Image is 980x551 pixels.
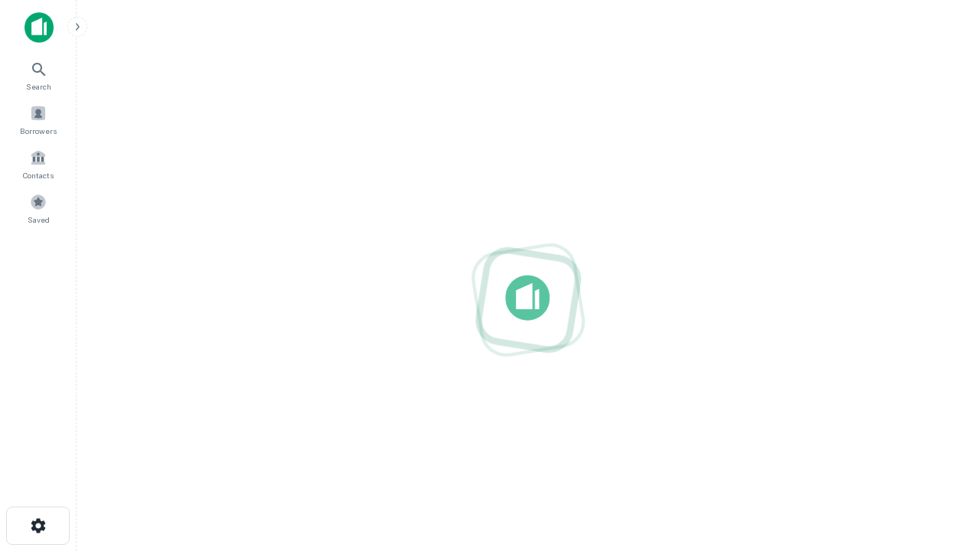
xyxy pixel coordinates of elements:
[903,380,980,453] iframe: Chat Widget
[20,125,57,137] span: Borrowers
[5,143,72,184] a: Contacts
[24,12,54,43] img: capitalize-icon.png
[28,214,50,226] span: Saved
[23,169,54,181] span: Contacts
[5,54,72,96] a: Search
[5,99,72,140] a: Borrowers
[26,80,51,93] span: Search
[5,187,72,229] a: Saved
